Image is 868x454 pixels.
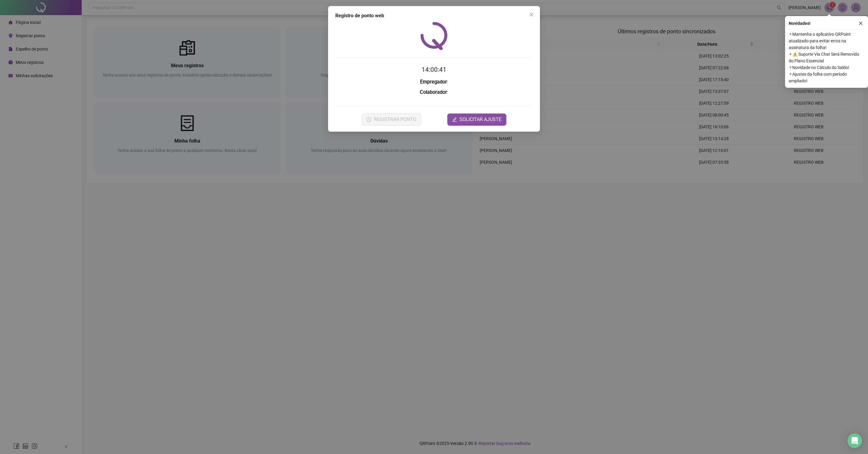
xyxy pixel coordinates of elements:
[789,51,864,64] span: ⚬ ⚠️ Suporte Via Chat Será Removido do Plano Essencial
[789,64,864,71] span: ⚬ Novidade no Cálculo do Saldo!
[789,71,864,84] span: ⚬ Ajustes da folha com período ampliado!
[447,113,506,126] button: editSOLICITAR AJUSTE
[422,66,446,73] time: 14:00:41
[529,12,534,17] span: close
[452,117,457,122] span: edit
[335,12,533,19] div: Registro de ponto web
[527,10,536,19] button: Close
[335,88,533,96] h3: :
[420,79,447,85] strong: Empregador
[420,89,447,95] strong: Colaborador
[420,22,448,50] img: QRPoint
[859,21,863,25] span: close
[847,433,862,448] div: Open Intercom Messenger
[789,31,864,51] span: ⚬ Mantenha o aplicativo QRPoint atualizado para evitar erros na assinatura da folha!
[459,116,501,123] span: SOLICITAR AJUSTE
[335,78,533,86] h3: :
[789,20,810,27] span: Novidades !
[362,113,421,126] button: REGISTRAR PONTO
